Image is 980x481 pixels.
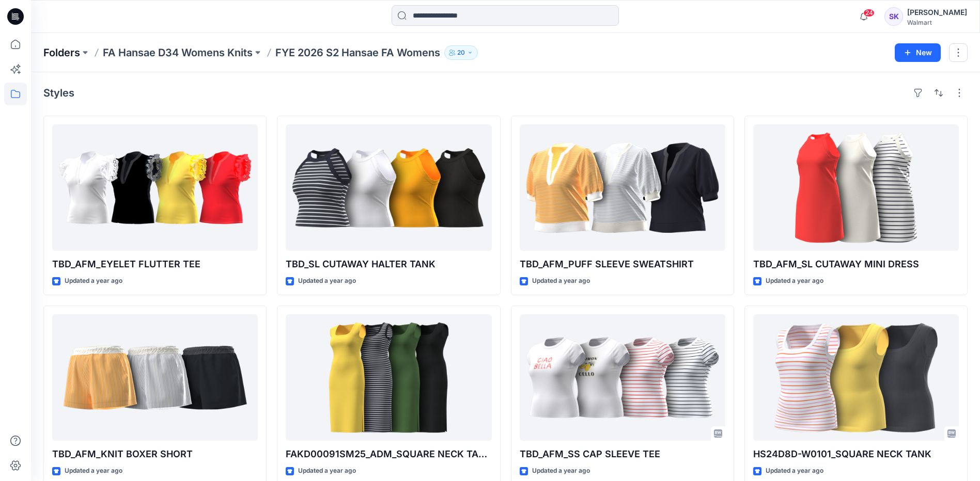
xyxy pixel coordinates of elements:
[286,124,491,251] a: TBD_SL CUTAWAY HALTER TANK
[520,447,725,461] p: TBD_AFM_SS CAP SLEEVE TEE
[766,276,823,286] p: Updated a year ago
[895,43,941,62] button: New
[65,276,122,286] p: Updated a year ago
[298,276,356,286] p: Updated a year ago
[753,314,959,441] a: HS24D8D-W0101_SQUARE NECK TANK
[286,314,491,441] a: FAKD00091SM25_ADM_SQUARE NECK TANK MIDI DRESS
[907,6,967,19] div: [PERSON_NAME]
[65,466,122,476] p: Updated a year ago
[286,447,491,461] p: FAKD00091SM25_ADM_SQUARE NECK TANK MIDI DRESS
[532,276,590,286] p: Updated a year ago
[52,257,258,271] p: TBD_AFM_EYELET FLUTTER TEE
[103,45,253,60] a: FA Hansae D34 Womens Knits
[52,314,258,441] a: TBD_AFM_KNIT BOXER SHORT
[298,466,356,476] p: Updated a year ago
[286,257,491,271] p: TBD_SL CUTAWAY HALTER TANK
[444,45,478,60] button: 20
[43,87,74,99] h4: Styles
[520,314,725,441] a: TBD_AFM_SS CAP SLEEVE TEE
[43,45,80,60] a: Folders
[275,45,440,60] p: FYE 2026 S2 Hansae FA Womens
[753,124,959,251] a: TBD_AFM_SL CUTAWAY MINI DRESS
[907,19,967,26] div: Walmart
[884,7,903,26] div: SK
[52,447,258,461] p: TBD_AFM_KNIT BOXER SHORT
[753,447,959,461] p: HS24D8D-W0101_SQUARE NECK TANK
[520,257,725,271] p: TBD_AFM_PUFF SLEEVE SWEATSHIRT
[532,466,590,476] p: Updated a year ago
[52,124,258,251] a: TBD_AFM_EYELET FLUTTER TEE
[520,124,725,251] a: TBD_AFM_PUFF SLEEVE SWEATSHIRT
[766,466,823,476] p: Updated a year ago
[863,9,875,17] span: 24
[457,47,465,58] p: 20
[753,257,959,271] p: TBD_AFM_SL CUTAWAY MINI DRESS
